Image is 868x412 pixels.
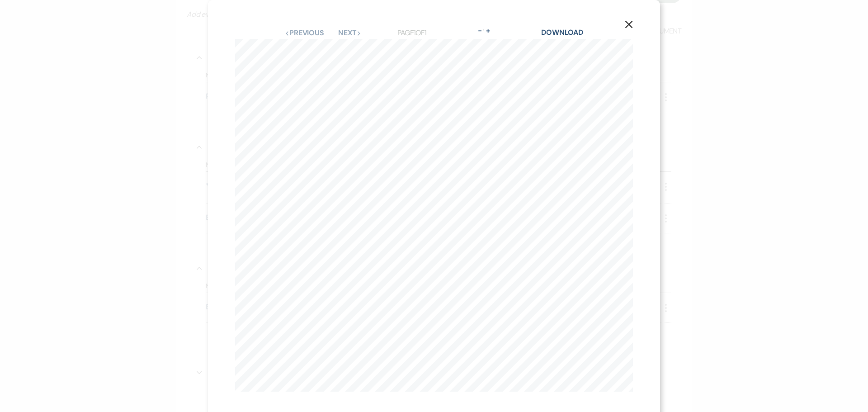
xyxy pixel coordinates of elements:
[484,27,491,34] button: +
[397,27,427,39] p: Page 1 of 1
[476,27,483,34] button: -
[285,29,324,37] button: Previous
[338,29,362,37] button: Next
[541,28,583,37] a: Download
